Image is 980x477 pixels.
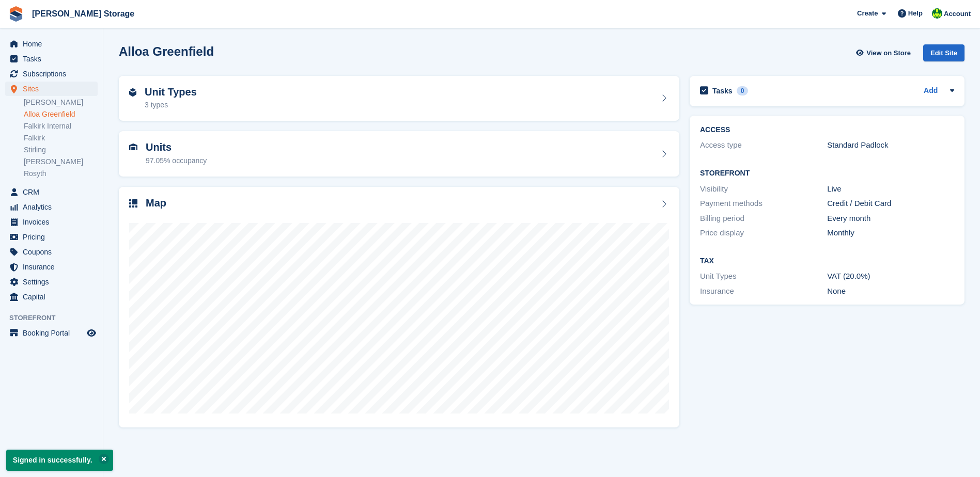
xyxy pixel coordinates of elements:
[944,9,971,19] span: Account
[119,187,679,428] a: Map
[119,44,214,58] h2: Alloa Greenfield
[23,82,85,96] span: Sites
[5,52,98,66] a: menu
[9,313,103,323] span: Storefront
[119,131,679,177] a: Units 97.05% occupancy
[700,126,954,134] h2: ACCESS
[5,275,98,289] a: menu
[6,450,113,471] p: Signed in successfully.
[700,169,954,178] h2: Storefront
[700,183,827,195] div: Visibility
[5,230,98,244] a: menu
[28,5,138,22] a: [PERSON_NAME] Storage
[737,86,749,96] div: 0
[866,48,911,58] span: View on Store
[827,227,954,239] div: Monthly
[23,67,85,81] span: Subscriptions
[23,260,85,274] span: Insurance
[5,37,98,51] a: menu
[923,44,965,66] a: Edit Site
[24,121,98,131] a: Falkirk Internal
[145,86,197,98] h2: Unit Types
[827,285,954,297] div: None
[908,8,923,19] span: Help
[23,230,85,244] span: Pricing
[827,139,954,151] div: Standard Padlock
[146,197,166,209] h2: Map
[23,215,85,229] span: Invoices
[700,285,827,297] div: Insurance
[145,100,197,110] div: 3 types
[24,157,98,167] a: [PERSON_NAME]
[146,141,207,153] h2: Units
[119,76,679,121] a: Unit Types 3 types
[5,326,98,340] a: menu
[932,8,942,19] img: Claire Wilson
[23,326,85,340] span: Booking Portal
[712,86,733,96] h2: Tasks
[85,327,98,339] a: Preview store
[924,85,938,97] a: Add
[24,145,98,155] a: Stirling
[24,133,98,143] a: Falkirk
[827,198,954,210] div: Credit / Debit Card
[5,260,98,274] a: menu
[5,290,98,304] a: menu
[700,139,827,151] div: Access type
[8,6,24,22] img: stora-icon-8386f47178a22dfd0bd8f6a31ec36ba5ce8667c1dd55bd0f319d3a0aa187defe.svg
[923,44,965,61] div: Edit Site
[129,199,137,208] img: map-icn-33ee37083ee616e46c38cad1a60f524a97daa1e2b2c8c0bc3eb3415660979fc1.svg
[129,88,136,97] img: unit-type-icn-2b2737a686de81e16bb02015468b77c625bbabd49415b5ef34ead5e3b44a266d.svg
[5,215,98,229] a: menu
[700,271,827,282] div: Unit Types
[5,245,98,259] a: menu
[827,183,954,195] div: Live
[146,155,207,166] div: 97.05% occupancy
[23,185,85,199] span: CRM
[23,290,85,304] span: Capital
[23,275,85,289] span: Settings
[827,213,954,225] div: Every month
[5,82,98,96] a: menu
[5,200,98,214] a: menu
[700,213,827,225] div: Billing period
[700,227,827,239] div: Price display
[5,185,98,199] a: menu
[23,52,85,66] span: Tasks
[700,198,827,210] div: Payment methods
[854,44,915,61] a: View on Store
[129,144,137,151] img: unit-icn-7be61d7bf1b0ce9d3e12c5938cc71ed9869f7b940bace4675aadf7bd6d80202e.svg
[827,271,954,282] div: VAT (20.0%)
[23,245,85,259] span: Coupons
[24,109,98,119] a: Alloa Greenfield
[5,67,98,81] a: menu
[24,98,98,107] a: [PERSON_NAME]
[857,8,878,19] span: Create
[23,37,85,51] span: Home
[23,200,85,214] span: Analytics
[700,257,954,265] h2: Tax
[24,169,98,179] a: Rosyth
